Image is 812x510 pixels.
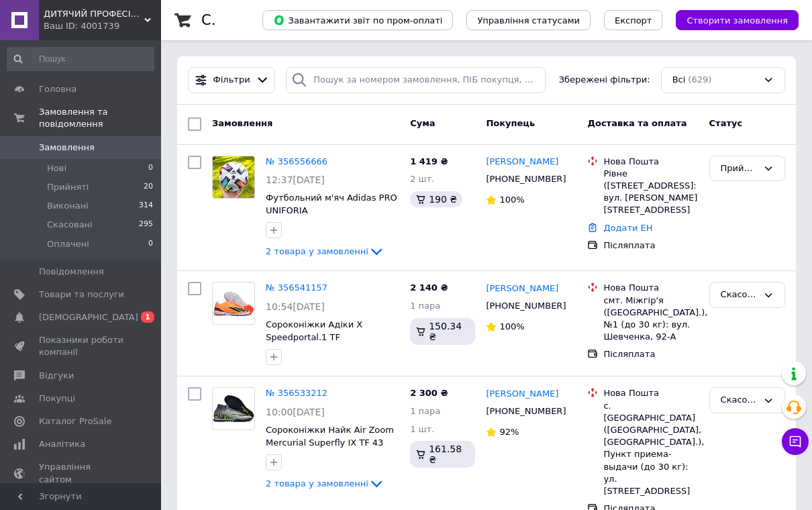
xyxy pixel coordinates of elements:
a: Сороконіжки Адіки X Speedportal.1 TF [266,319,362,342]
div: 150.34 ₴ [410,318,475,345]
div: Нова Пошта [603,282,698,294]
a: Фото товару [212,387,255,430]
span: 10:00[DATE] [266,407,325,417]
div: Нова Пошта [603,387,698,399]
span: [PHONE_NUMBER] [486,406,566,416]
a: Сороконіжки Найк Air Zoom Mercurial Superfly IX TF 43 [266,425,394,448]
span: Відгуки [39,370,74,382]
div: Нова Пошта [603,156,698,168]
span: Cума [410,118,435,128]
span: Нові [47,162,66,174]
span: [DEMOGRAPHIC_DATA] [39,311,138,323]
span: 2 шт. [410,174,434,184]
div: 161.58 ₴ [410,441,475,468]
span: 100% [499,321,524,331]
span: 0 [148,162,153,174]
span: 2 товара у замовленні [266,478,368,489]
a: [PERSON_NAME] [486,283,558,295]
span: 0 [148,238,153,250]
span: Каталог ProSale [39,415,111,427]
input: Пошук [7,47,154,71]
span: 295 [139,219,153,231]
span: Скасовані [47,219,93,231]
span: Експорт [615,15,652,25]
span: 2 300 ₴ [410,388,448,398]
span: Головна [39,83,77,95]
div: Ваш ID: 4001739 [44,20,161,32]
img: Фото товару [213,395,254,423]
a: [PERSON_NAME] [486,156,558,168]
span: Управління сайтом [39,461,124,485]
span: 1 шт. [410,424,434,434]
span: 92% [499,427,519,437]
a: Створити замовлення [662,15,799,25]
div: Скасовано [721,288,758,302]
span: 2 140 ₴ [410,283,448,293]
span: (629) [688,74,711,85]
input: Пошук за номером замовлення, ПІБ покупця, номером телефону, Email, номером накладної [286,67,546,93]
span: 20 [144,181,153,193]
span: 1 419 ₴ [410,156,448,166]
span: 2 товара у замовленні [266,246,368,256]
div: смт. Міжгір'я ([GEOGRAPHIC_DATA].), №1 (до 30 кг): вул. Шевченка, 92-А [603,295,698,344]
span: Замовлення та повідомлення [39,106,161,130]
span: ДИТЯЧИЙ ПРОФЕСІЙНИЙ ФУТБОЛЬНИЙ МАГАЗИН [44,8,144,20]
a: № 356541157 [266,283,327,293]
span: Аналітика [39,438,85,450]
span: Товари та послуги [39,289,124,301]
div: 190 ₴ [410,191,462,207]
button: Управління статусами [466,10,591,30]
span: 1 пара [410,406,440,416]
span: 314 [139,200,153,212]
div: Рівне ([STREET_ADDRESS]: вул. [PERSON_NAME][STREET_ADDRESS] [603,168,698,217]
button: Експорт [604,10,663,30]
a: № 356533212 [266,388,327,398]
span: Всі [672,74,686,87]
a: Фото товару [212,282,255,325]
div: Післяплата [603,240,698,252]
span: Збережені фільтри: [559,74,650,87]
span: Управління статусами [477,15,580,25]
a: [PERSON_NAME] [486,388,558,401]
span: Замовлення [212,118,272,128]
span: Створити замовлення [687,15,788,25]
span: Повідомлення [39,266,104,278]
div: с. [GEOGRAPHIC_DATA] ([GEOGRAPHIC_DATA], [GEOGRAPHIC_DATA].), Пункт приема-выдачи (до 30 кг): ул.... [603,400,698,498]
a: Фото товару [212,156,255,199]
span: 1 пара [410,301,440,311]
a: № 356556666 [266,156,327,166]
span: 10:54[DATE] [266,301,325,312]
span: Фільтри [213,74,250,87]
span: Замовлення [39,142,95,154]
span: Статус [709,118,743,128]
span: Доставка та оплата [587,118,687,128]
button: Завантажити звіт по пром-оплаті [262,10,453,30]
span: Покупці [39,393,75,405]
a: 2 товара у замовленні [266,478,385,489]
h1: Список замовлень [201,12,338,28]
div: Післяплата [603,348,698,360]
a: Додати ЕН [603,223,652,233]
a: 2 товара у замовленні [266,246,385,256]
span: Покупець [486,118,535,128]
span: Виконані [47,200,89,212]
a: Футбольний м'яч Adidas PRO UNIFORIA [266,193,397,215]
img: Фото товару [213,291,254,316]
span: Показники роботи компанії [39,334,124,358]
button: Чат з покупцем [782,428,809,455]
span: 12:37[DATE] [266,174,325,185]
span: Прийняті [47,181,89,193]
span: 100% [499,195,524,205]
img: Фото товару [213,156,254,198]
span: Завантажити звіт по пром-оплаті [273,14,442,26]
button: Створити замовлення [676,10,799,30]
span: [PHONE_NUMBER] [486,174,566,184]
div: Скасовано [721,393,758,407]
span: [PHONE_NUMBER] [486,301,566,311]
div: Прийнято [721,162,758,176]
span: Оплачені [47,238,89,250]
span: 1 [141,311,154,323]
